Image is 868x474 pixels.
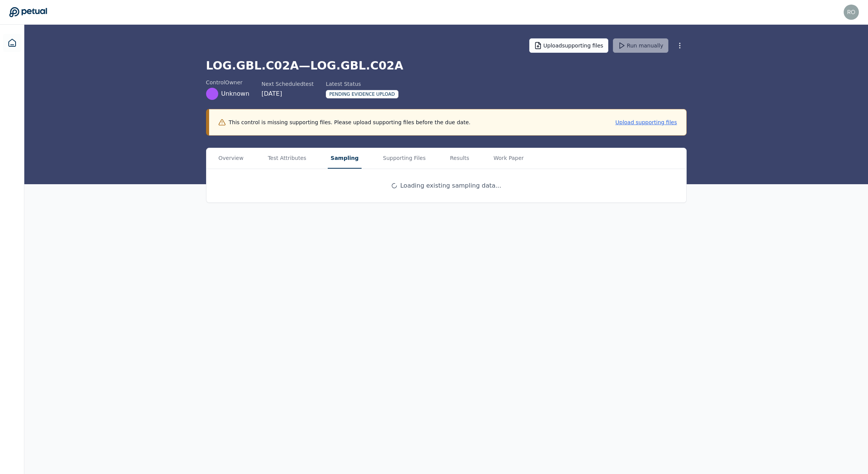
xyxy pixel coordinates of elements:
[262,89,314,98] div: [DATE]
[221,89,249,98] span: Unknown
[206,59,687,73] h1: LOG.GBL.C02A — LOG.GBL.C02A
[265,148,309,169] button: Test Attributes
[529,38,608,53] button: Uploadsupporting files
[216,148,247,169] button: Overview
[328,148,362,169] button: Sampling
[844,5,859,20] img: roberto+amd@petual.ai
[391,181,501,190] div: Loading existing sampling data...
[490,148,527,169] button: Work Paper
[326,80,398,88] div: Latest Status
[616,118,677,126] button: Upload supporting files
[262,80,314,88] div: Next Scheduled test
[206,79,249,86] div: control Owner
[9,7,47,17] a: Go to Dashboard
[613,38,668,53] button: Run manually
[380,148,428,169] button: Supporting Files
[3,34,21,52] a: Dashboard
[447,148,472,169] button: Results
[326,90,398,98] div: Pending Evidence Upload
[673,39,687,52] button: More Options
[229,118,471,126] p: This control is missing supporting files. Please upload supporting files before the due date.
